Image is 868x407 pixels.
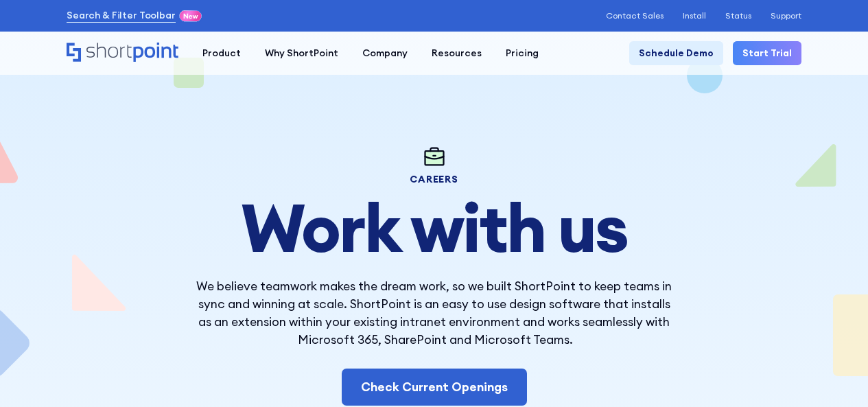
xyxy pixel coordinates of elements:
[432,46,482,60] div: Resources
[194,198,675,257] h2: Work with us
[419,41,493,65] a: Resources
[194,277,675,349] p: We believe teamwork makes the dream work, so we built ShortPoint to keep teams in sync and winnin...
[725,11,751,21] a: Status
[362,46,408,60] div: Company
[265,46,338,60] div: Why ShortPoint
[733,41,801,65] a: Start Trial
[67,8,176,23] a: Search & Filter Toolbar
[606,11,664,21] a: Contact Sales
[506,46,539,60] div: Pricing
[342,369,527,406] a: Check Current Openings
[771,11,801,21] a: Support
[629,41,723,65] a: Schedule Demo
[190,41,253,65] a: Product
[493,41,550,65] a: Pricing
[202,46,241,60] div: Product
[67,43,178,63] a: Home
[683,11,706,21] a: Install
[194,175,675,183] h1: careers
[799,341,868,407] iframe: Chat Widget
[253,41,350,65] a: Why ShortPoint
[350,41,419,65] a: Company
